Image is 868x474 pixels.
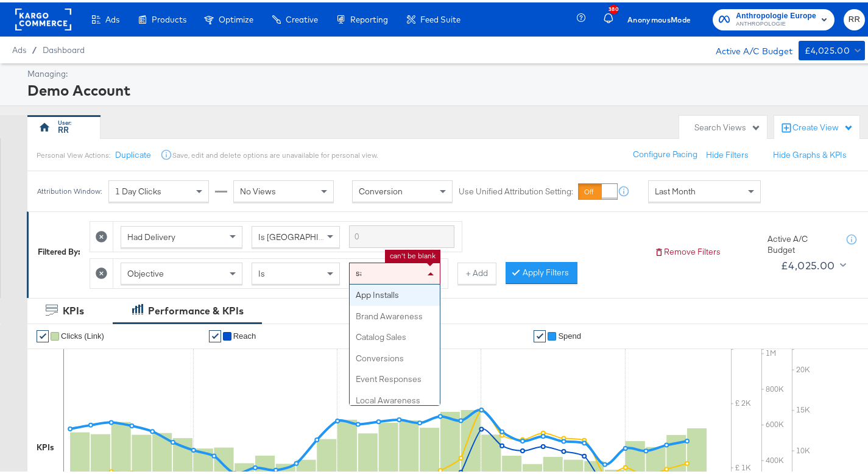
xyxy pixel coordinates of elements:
div: 380 [609,2,618,12]
div: Attribution Window: [37,185,102,193]
div: KPIs [37,439,54,451]
span: No Views [240,183,276,194]
div: Catalog Sales [350,324,440,345]
button: Configure Pacing [624,141,706,163]
li: can't be blank [390,249,436,258]
button: £4,025.00 [799,38,865,58]
div: Demo Account [27,77,862,98]
div: Local Awareness [350,387,440,409]
input: Enter a search term [349,223,454,246]
span: Spend [558,329,581,338]
div: RR [58,122,69,133]
div: £4,025.00 [781,254,835,272]
span: Ads [105,12,119,22]
button: Hide Graphs & KPIs [773,147,847,158]
span: Anonymous Mode [627,11,691,24]
label: Use Unified Attribution Setting: [459,183,573,195]
div: Filtered By: [38,244,80,255]
span: Is [GEOGRAPHIC_DATA] [258,229,351,240]
span: Creative [286,12,318,22]
button: Remove Filters [654,244,721,255]
div: £4,025.00 [805,41,850,56]
button: RR [844,7,865,28]
div: Create View [792,119,853,132]
div: Performance & KPIs [148,302,244,316]
div: Personal View Actions: [37,148,110,158]
a: ✔ [534,328,546,340]
button: Duplicate [115,147,151,158]
div: App Installs [350,282,440,303]
span: Reach [233,329,256,338]
button: + Add [457,260,496,282]
span: Clicks (Link) [61,329,104,338]
span: Products [152,12,186,22]
span: Ads [12,43,26,52]
a: ✔ [209,328,221,340]
span: 1 Day Clicks [115,183,161,194]
span: / [26,43,43,52]
span: Feed Suite [420,12,460,22]
div: Event Responses [350,366,440,387]
a: Dashboard [43,43,85,52]
div: Search Views [694,119,761,131]
span: Reporting [350,12,388,22]
button: AnonymousMode [623,11,696,24]
span: Optimize [219,12,253,22]
span: Had Delivery [127,229,175,240]
div: Active A/C Budget [767,231,834,253]
span: Anthropologie Europe [736,7,816,20]
div: Brand Awareness [350,303,440,325]
button: Apply Filters [506,260,577,281]
span: RR [849,10,860,24]
button: £4,025.00 [776,253,849,273]
div: Active A/C Budget [703,38,792,57]
span: Last Month [655,183,696,194]
div: Save, edit and delete options are unavailable for personal view. [172,148,378,158]
div: Conversions [350,345,440,367]
div: Managing: [27,66,862,77]
div: KPIs [63,302,84,316]
button: Anthropologie EuropeANTHROPOLOGIE [713,7,834,28]
span: ANTHROPOLOGIE [736,17,816,27]
button: 380 [602,5,623,29]
button: Hide Filters [706,147,749,158]
span: Objective [127,266,164,277]
span: Conversion [359,183,403,194]
span: Is [258,266,265,277]
a: ✔ [37,328,49,340]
